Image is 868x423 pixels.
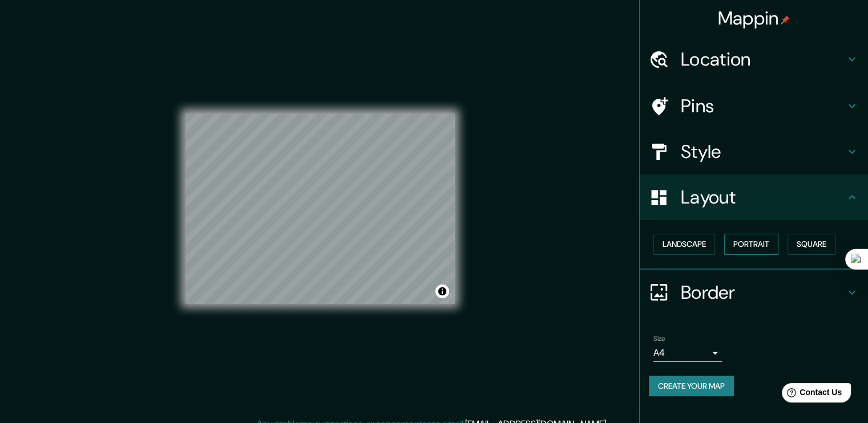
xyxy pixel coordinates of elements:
h4: Location [681,48,845,71]
h4: Pins [681,95,845,117]
h4: Layout [681,186,845,209]
h4: Mappin [718,7,790,30]
div: Style [640,129,868,174]
img: pin-icon.png [781,15,790,25]
div: Layout [640,174,868,220]
button: Toggle attribution [435,284,449,298]
button: Landscape [653,234,715,255]
label: Size [653,333,665,343]
div: A4 [653,344,722,362]
button: Square [788,234,835,255]
button: Create your map [649,376,734,397]
div: Pins [640,83,868,129]
iframe: Help widget launcher [766,379,855,410]
div: Location [640,36,868,82]
div: Border [640,270,868,315]
h4: Style [681,140,845,163]
h4: Border [681,281,845,304]
canvas: Map [185,113,455,304]
button: Portrait [724,234,778,255]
